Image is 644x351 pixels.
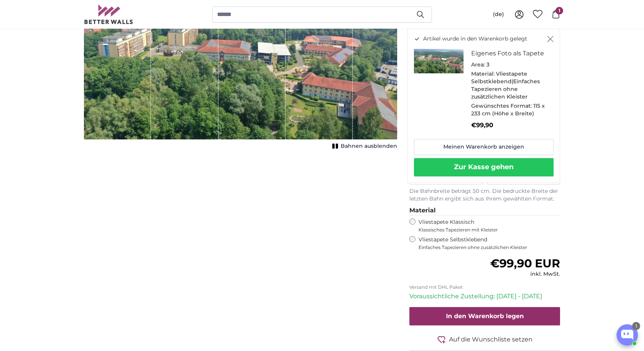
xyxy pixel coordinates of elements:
button: Auf die Wunschliste setzen [409,335,560,344]
div: inkl. MwSt. [490,270,560,278]
span: Vliestapete Selbstklebend|Einfaches Tapezieren ohne zusätzlichen Kleister [471,70,540,100]
p: €99,90 [471,121,547,130]
button: Open chatbox [617,324,638,346]
button: Bahnen ausblenden [330,141,397,152]
img: Betterwalls [84,5,134,24]
span: Area: [471,61,485,68]
span: In den Warenkorb legen [446,312,524,320]
span: Material: [471,70,494,77]
p: Voraussichtliche Zustellung: [DATE] - [DATE] [409,292,560,301]
button: Schließen [547,35,554,43]
span: Bahnen ausblenden [341,142,397,150]
label: Vliestapete Selbstklebend [419,236,560,251]
span: Gewünschtes Format: [471,102,532,109]
span: Artikel wurde in den Warenkorb gelegt [423,35,527,43]
span: Auf die Wunschliste setzen [449,335,533,344]
span: 1 [555,7,563,15]
img: personalised-photo [414,49,464,73]
p: Versand mit DHL Paket [409,284,560,290]
div: 1 [632,322,640,330]
a: Meinen Warenkorb anzeigen [414,139,554,155]
span: Klassisches Tapezieren mit Kleister [419,227,554,233]
span: Einfaches Tapezieren ohne zusätzlichen Kleister [419,244,560,251]
label: Vliestapete Klassisch [419,218,554,233]
button: (de) [487,8,510,21]
span: 115 x 233 cm (Höhe x Breite) [471,102,545,117]
h3: Eigenes Foto als Tapete [471,49,547,58]
span: 3 [486,61,489,68]
button: In den Warenkorb legen [409,307,560,325]
p: Die Bahnbreite beträgt 50 cm. Die bedruckte Breite der letzten Bahn ergibt sich aus Ihrem gewählt... [409,188,560,203]
div: Artikel wurde in den Warenkorb gelegt [407,29,560,183]
span: €99,90 EUR [490,256,560,270]
legend: Material [409,206,560,215]
button: Zur Kasse gehen [414,158,554,176]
